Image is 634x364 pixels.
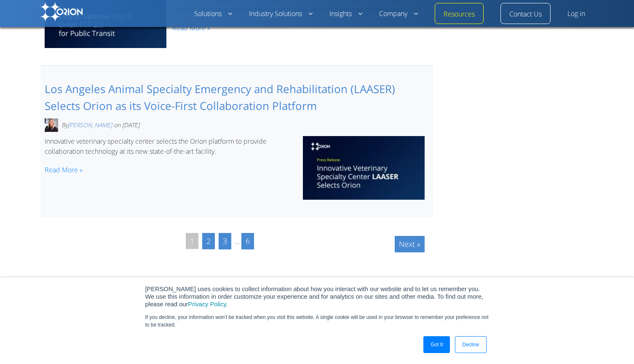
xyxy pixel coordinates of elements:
span: [PERSON_NAME] uses cookies to collect information about how you interact with our website and to ... [145,286,484,308]
time: [DATE] [122,121,139,129]
a: Log in [567,9,585,19]
a: Decline [455,336,486,353]
a: Read More » [172,23,210,33]
span: … [235,237,240,246]
a: 3 [219,233,231,249]
a: 2 [202,233,215,249]
a: Next » [395,236,425,252]
a: Los Angeles Animal Specialty Emergency and Rehabilitation (LAASER) Selects Orion as its Voice-Fir... [45,81,395,114]
a: Privacy Policy [188,301,226,308]
a: Insights [329,9,362,19]
nav: Posts [40,230,433,253]
img: Los Angeles Animal Specialty Emergency and Rehabilitation (LAASER) Selects Orion [303,132,429,204]
a: Solutions [194,9,232,19]
a: Industry Solutions [249,9,313,19]
a: 6 [241,233,254,249]
a: Company [379,9,418,19]
span: 1 [186,233,198,249]
a: [PERSON_NAME] [68,121,112,129]
a: Got It [423,336,450,353]
p: Innovative veterinary specialty center selects the Orion platform to provide collaboration techno... [45,136,299,156]
span: By [62,121,114,129]
a: Resources [444,9,475,19]
a: Read More » [45,165,83,175]
img: Avatar photo [45,118,58,132]
img: Orion [40,2,83,21]
span: on [114,121,120,129]
p: If you decline, your information won’t be tracked when you visit this website. A single cookie wi... [145,313,489,329]
a: Contact Us [509,9,542,19]
iframe: Chat Widget [482,266,634,364]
